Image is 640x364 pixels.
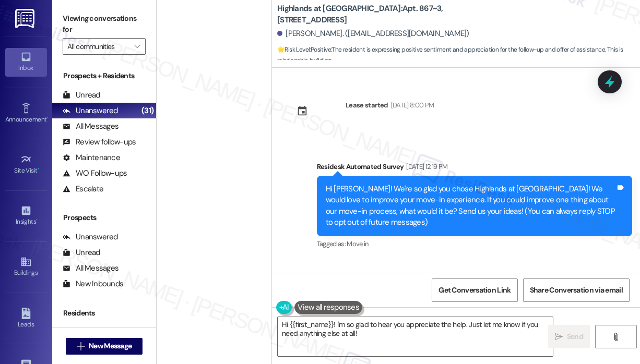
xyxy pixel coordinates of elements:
button: Send [548,325,590,348]
a: Site Visit • [5,151,47,179]
a: Buildings [5,253,47,281]
div: Unanswered [63,232,118,242]
b: Highlands at [GEOGRAPHIC_DATA]: Apt. 867~3, [STREET_ADDRESS] [277,3,486,26]
div: (31) [139,103,156,119]
span: Send [567,331,583,342]
button: Get Conversation Link [432,278,517,302]
div: Unread [63,326,100,337]
div: Unanswered [63,105,118,116]
span: Move in [347,239,368,248]
div: [DATE] 8:00 PM [388,100,434,111]
div: All Messages [63,263,118,274]
div: Prospects [52,212,156,223]
i:  [134,42,140,51]
span: • [46,114,48,122]
div: New Inbounds [63,278,123,289]
div: Escalate [63,184,103,195]
div: Unread [63,247,100,258]
div: Prospects + Residents [52,70,156,81]
input: All communities [67,38,129,55]
div: Residents [52,308,156,319]
div: Review follow-ups [63,137,136,148]
div: [DATE] 12:19 PM [404,161,447,172]
div: [PERSON_NAME]. ([EMAIL_ADDRESS][DOMAIN_NAME]) [277,28,469,39]
span: : The resident is expressing positive sentiment and appreciation for the follow-up and offer of a... [277,44,640,67]
i:  [612,333,620,341]
div: Unread [63,90,100,101]
strong: 🌟 Risk Level: Positive [277,45,331,54]
div: All Messages [63,121,118,132]
a: Inbox [5,48,47,76]
button: Share Conversation via email [523,278,630,302]
a: Insights • [5,202,47,230]
div: Tagged as: [317,236,633,251]
i:  [555,333,563,341]
label: Viewing conversations for [63,10,146,38]
div: Lease started [346,100,388,111]
img: ResiDesk Logo [15,9,37,28]
div: WO Follow-ups [63,168,127,179]
span: Share Conversation via email [530,285,623,296]
div: Maintenance [63,152,120,163]
span: New Message [89,341,132,351]
span: Get Conversation Link [438,285,511,296]
textarea: Hi {{first_name}}! I'm so glad to hear you appreciate the help. Just let me know if you need anyt... [278,317,553,356]
button: New Message [66,338,143,355]
a: Leads [5,305,47,333]
i:  [77,342,85,350]
span: • [36,216,38,224]
div: Hi [PERSON_NAME]! We're so glad you chose Highlands at [GEOGRAPHIC_DATA]! We would love to improv... [326,184,616,228]
div: Residesk Automated Survey [317,161,633,176]
span: • [38,165,39,173]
